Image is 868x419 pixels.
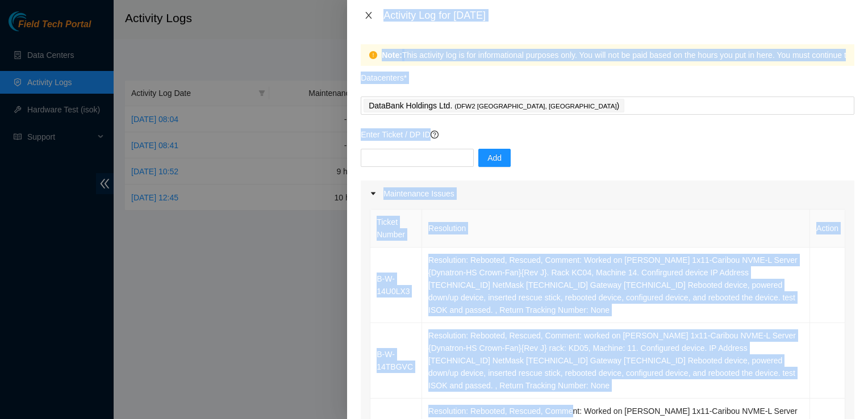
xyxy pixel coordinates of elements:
div: Activity Log for [DATE] [383,9,854,22]
td: Resolution: Rebooted, Rescued, Comment: worked on [PERSON_NAME] 1x11-Caribou NVME-L Server {Dynat... [422,323,810,399]
span: question-circle [431,131,439,139]
span: caret-right [370,190,377,197]
button: Add [478,149,511,167]
th: Ticket Number [370,209,422,248]
span: Add [487,152,502,164]
p: Datacenters [361,66,407,84]
p: DataBank Holdings Ltd. ) [369,99,619,112]
a: B-W-14U0LX3 [377,274,410,296]
th: Action [810,209,845,248]
strong: Note: [382,49,402,61]
div: Maintenance Issues [361,181,854,207]
button: Close [361,10,377,21]
a: B-W-14TBGVC [377,350,413,371]
p: Enter Ticket / DP ID [361,128,854,141]
span: exclamation-circle [369,51,377,59]
th: Resolution [422,209,810,248]
span: close [364,11,373,20]
span: ( DFW2 [GEOGRAPHIC_DATA], [GEOGRAPHIC_DATA] [454,103,616,110]
td: Resolution: Rebooted, Rescued, Comment: Worked on [PERSON_NAME] 1x11-Caribou NVME-L Server {Dynat... [422,248,810,323]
